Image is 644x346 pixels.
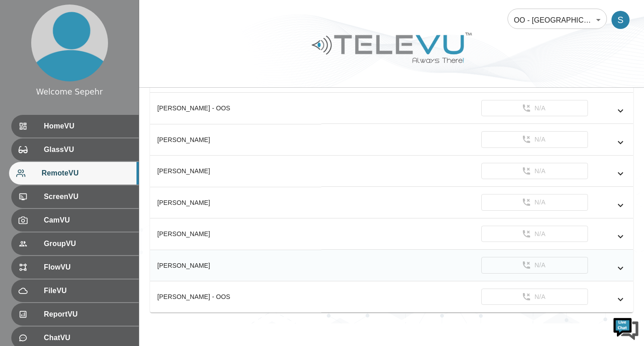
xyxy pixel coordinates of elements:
[508,7,607,33] div: OO - [GEOGRAPHIC_DATA] - [PERSON_NAME]
[11,185,139,208] div: ScreenVU
[148,5,170,26] div: Minimize live chat window
[44,285,132,296] span: FileVU
[44,238,132,249] span: GroupVU
[11,115,139,137] div: HomeVU
[9,162,139,185] div: RemoteVU
[36,86,103,98] div: Welcome Sepehr
[11,209,139,232] div: CamVU
[157,104,314,113] div: [PERSON_NAME] - OOS
[157,261,314,270] div: [PERSON_NAME]
[44,121,132,132] span: HomeVU
[44,144,132,155] span: GlassVU
[157,198,314,207] div: [PERSON_NAME]
[44,215,132,226] span: CamVU
[157,135,314,144] div: [PERSON_NAME]
[612,314,639,341] img: Chat Widget
[44,332,132,343] span: ChatVU
[11,138,139,161] div: GlassVU
[44,262,132,273] span: FlowVU
[11,303,139,326] div: ReportVU
[157,166,314,175] div: [PERSON_NAME]
[157,229,314,238] div: [PERSON_NAME]
[44,309,132,320] span: ReportVU
[11,256,139,279] div: FlowVU
[42,168,132,179] span: RemoteVU
[611,11,630,29] div: S
[47,47,152,59] div: Chat with us now
[11,232,139,255] div: GroupVU
[11,280,139,302] div: FileVU
[310,29,473,66] img: Logo
[5,247,172,279] textarea: Type your message and hit 'Enter'
[52,114,125,205] span: We're online!
[15,42,38,65] img: d_736959983_company_1615157101543_736959983
[31,5,108,81] img: profile.png
[157,292,314,301] div: [PERSON_NAME] - OOS
[44,191,132,202] span: ScreenVU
